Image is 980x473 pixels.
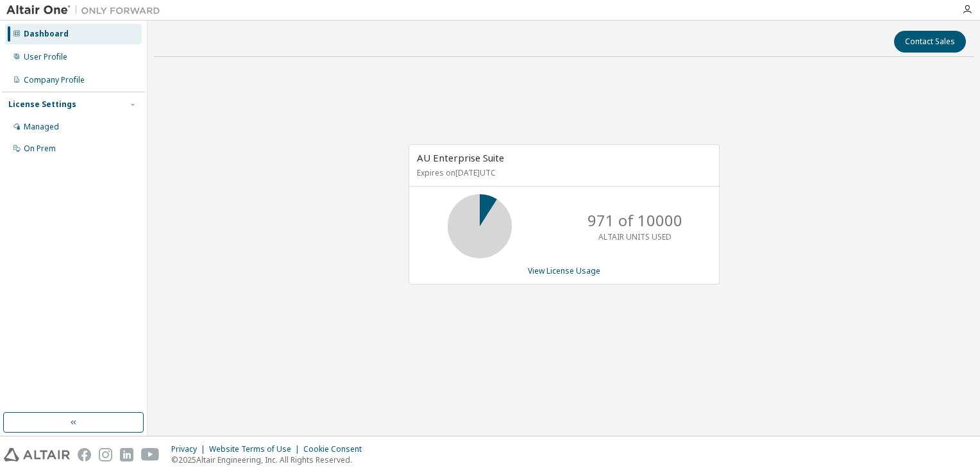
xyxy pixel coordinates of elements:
[598,231,672,242] p: ALTAIR UNITS USED
[4,448,70,461] img: altair_logo.svg
[24,144,56,154] div: On Prem
[24,52,67,62] div: User Profile
[171,444,209,454] div: Privacy
[528,265,600,276] a: View License Usage
[417,167,708,178] p: Expires on [DATE] UTC
[6,4,167,17] img: Altair One
[24,75,85,85] div: Company Profile
[303,444,369,454] div: Cookie Consent
[24,122,59,132] div: Managed
[209,444,303,454] div: Website Terms of Use
[120,448,133,461] img: linkedin.svg
[141,448,160,461] img: youtube.svg
[417,151,504,164] span: AU Enterprise Suite
[587,210,682,231] p: 971 of 10000
[24,29,69,39] div: Dashboard
[99,448,112,461] img: instagram.svg
[8,99,76,110] div: License Settings
[78,448,91,461] img: facebook.svg
[894,31,966,53] button: Contact Sales
[171,454,369,465] p: © 2025 Altair Engineering, Inc. All Rights Reserved.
